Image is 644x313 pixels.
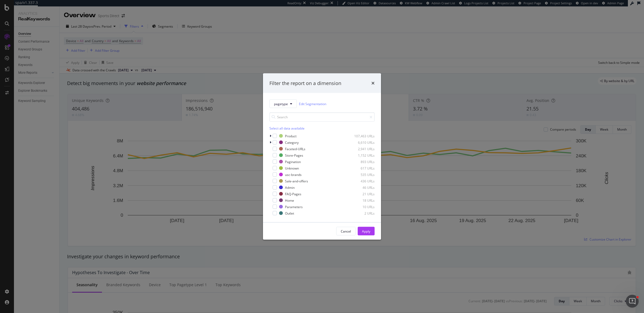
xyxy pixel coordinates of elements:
div: 617 URLs [348,166,375,170]
div: Parameters [285,204,303,209]
div: FAQ-Pages [285,192,301,196]
div: times [371,80,375,87]
div: 2 URLs [348,211,375,215]
a: Edit Segmentation [299,101,326,106]
div: Cancel [341,229,351,233]
div: 10 URLs [348,204,375,209]
div: Store-Pages [285,153,303,157]
div: Admin [285,185,295,190]
div: 46 URLs [348,185,375,190]
div: Sale-and-offers [285,179,308,183]
div: 436 URLs [348,179,375,183]
div: 6,610 URLs [348,140,375,145]
div: 18 URLs [348,198,375,202]
div: 535 URLs [348,172,375,177]
div: 21 URLs [348,192,375,196]
span: pagetype [274,101,288,106]
div: 107,463 URLs [348,134,375,138]
div: Home [285,198,294,202]
div: Product [285,134,297,138]
div: 893 URLs [348,159,375,164]
div: Outlet [285,211,294,215]
div: 1,152 URLs [348,153,375,157]
div: Category [285,140,299,145]
button: pagetype [269,100,297,108]
div: modal [263,73,381,240]
div: Unknown [285,166,299,170]
button: Apply [358,227,375,235]
div: Filter the report on a dimension [269,80,341,87]
div: 2,941 URLs [348,146,375,151]
div: Pagination [285,159,301,164]
div: Faceted-URLs [285,146,305,151]
div: Select all data available [269,126,375,131]
div: usc-brands [285,172,302,177]
iframe: Intercom live chat [626,295,639,308]
button: Cancel [336,227,356,235]
div: Apply [362,229,370,233]
input: Search [269,112,375,122]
